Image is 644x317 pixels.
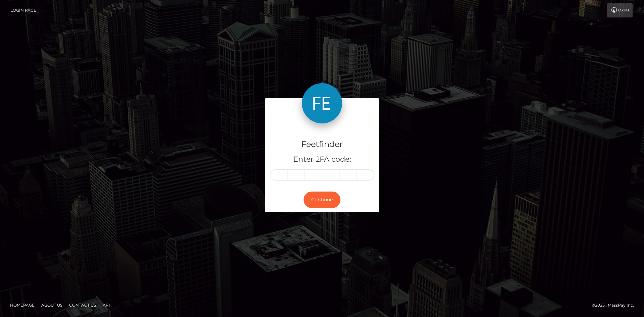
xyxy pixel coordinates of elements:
[270,154,374,165] h5: Enter 2FA code:
[100,300,113,310] a: API
[607,3,633,17] a: Login
[7,300,37,310] a: Homepage
[66,300,99,310] a: Contact Us
[304,192,340,208] button: Continue
[592,302,639,309] div: © 2025 , MassPay Inc.
[39,300,65,310] a: About Us
[302,83,342,123] img: Feetfinder
[270,139,374,150] h4: Feetfinder
[10,3,36,17] a: Login Page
